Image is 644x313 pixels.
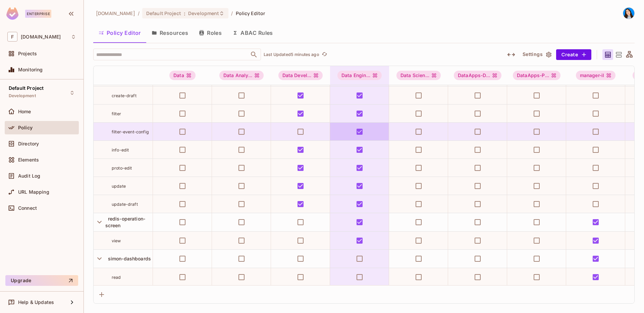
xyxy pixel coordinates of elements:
[9,85,44,91] span: Default Project
[18,157,39,163] span: Elements
[396,71,441,80] div: Data Scien...
[520,49,553,60] button: Settings
[576,71,616,80] div: manager-il
[146,24,194,41] button: Resources
[183,11,186,16] span: :
[25,10,51,18] div: Enterprise
[169,71,196,80] div: Data
[105,256,151,261] span: simon-dashboards
[112,184,126,189] span: update
[112,166,132,171] span: proto-edit
[112,93,137,98] span: create-draft
[236,10,265,16] span: Policy Editor
[278,71,323,80] span: Data Development
[9,93,36,99] span: Development
[138,10,140,16] li: /
[112,275,121,280] span: read
[112,202,138,207] span: update-draft
[227,24,278,41] button: ABAC Rules
[112,147,129,152] span: info-edit
[93,24,146,41] button: Policy Editor
[454,71,501,80] div: DataApps-D...
[219,71,264,80] div: Data Analy...
[231,10,233,16] li: /
[18,173,40,179] span: Audit Log
[112,129,149,134] span: filter-event-config
[6,7,18,20] img: SReyMgAAAABJRU5ErkJggg==
[337,71,382,80] div: Data Engin...
[18,67,43,72] span: Monitoring
[337,71,382,80] span: Data Engineering
[188,10,219,16] span: Development
[18,300,54,305] span: Help & Updates
[5,275,78,286] button: Upgrade
[18,109,31,114] span: Home
[264,52,319,57] p: Last Updated 5 minutes ago
[18,141,39,146] span: Directory
[322,51,327,58] span: refresh
[146,10,181,16] span: Default Project
[513,71,560,80] span: DataApps-Prod Users
[556,49,591,60] button: Create
[278,71,323,80] div: Data Devel...
[219,71,264,80] span: Data Analysis
[18,189,49,195] span: URL Mapping
[105,216,145,228] span: redis-operation-screen
[18,51,37,56] span: Projects
[112,238,121,243] span: view
[96,10,135,16] span: the active workspace
[249,50,259,59] button: Open
[513,71,560,80] div: DataApps-P...
[21,34,61,40] span: Workspace: fiverr.com
[18,205,37,211] span: Connect
[18,125,33,130] span: Policy
[321,51,329,59] button: refresh
[7,32,17,42] span: F
[194,24,227,41] button: Roles
[112,111,121,116] span: filter
[319,51,329,59] span: Click to refresh data
[454,71,501,80] span: DataApps-Dev Users
[623,8,634,19] img: Noa Bojmel
[396,71,441,80] span: Data Science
